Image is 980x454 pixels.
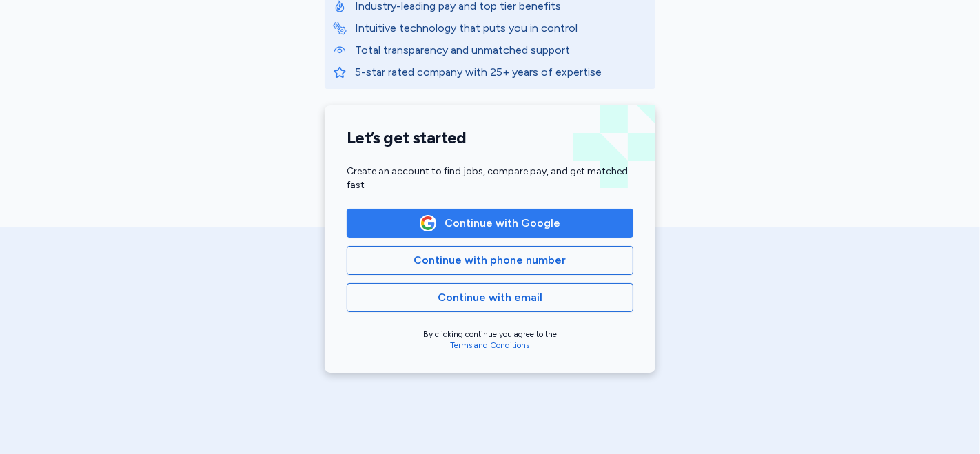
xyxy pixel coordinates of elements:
[347,283,633,312] button: Continue with email
[420,216,436,231] img: Google Logo
[347,329,633,351] div: By clicking continue you agree to the
[347,165,633,192] div: Create an account to find jobs, compare pay, and get matched fast
[347,127,633,148] h1: Let’s get started
[355,42,647,59] p: Total transparency and unmatched support
[347,209,633,238] button: Google LogoContinue with Google
[438,289,542,306] span: Continue with email
[445,215,560,231] span: Continue with Google
[414,252,566,269] span: Continue with phone number
[451,340,530,350] a: Terms and Conditions
[355,20,647,37] p: Intuitive technology that puts you in control
[347,246,633,275] button: Continue with phone number
[355,64,647,81] p: 5-star rated company with 25+ years of expertise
